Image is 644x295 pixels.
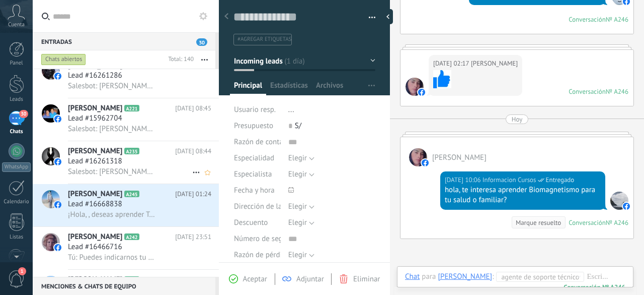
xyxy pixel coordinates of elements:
a: avataricon[PERSON_NAME]A235[DATE] 08:44Lead #16261318Salesbot: [PERSON_NAME], ¿quieres recibir no... [33,141,219,184]
img: icon [54,158,61,165]
span: 30 [19,110,28,118]
span: Archivos [316,81,343,95]
span: Razón de pérdida [234,251,290,259]
span: A245 [124,191,139,197]
span: Soledad Illacutipa [406,78,424,96]
span: Salesbot: [PERSON_NAME], ¿quieres recibir novedades y promociones de la Escuela Cetim? Déjanos tu... [68,167,156,176]
div: Especialista [234,166,281,183]
div: Total: 140 [164,54,194,65]
span: 1 [18,267,26,275]
div: Fecha y hora [234,183,281,199]
span: [DATE] 21:06 [175,275,211,285]
div: Usuario resp. [234,102,281,118]
span: Usuario resp. [234,105,276,114]
button: Elegir [288,199,314,215]
span: Lead #15962704 [68,113,122,124]
span: Tú: Puedes indicarnos tu numero de whatsapp para darte la información del curso? [68,253,156,262]
div: 246 [563,283,625,291]
div: Conversación [569,87,606,96]
span: ¡Hola, , deseas aprender Terapia con [PERSON_NAME]? [68,210,156,219]
div: Leads [2,96,31,103]
div: [DATE] 10:06 [445,175,482,185]
a: avataricon[PERSON_NAME]A221[DATE] 08:45Lead #15962704Salesbot: [PERSON_NAME], ¿quieres recibir no... [33,98,219,141]
span: A235 [124,148,139,154]
span: Especialidad [234,154,274,162]
span: Informacion Cursos [610,192,628,210]
div: Menciones & Chats de equipo [33,277,215,295]
button: Elegir [288,215,314,231]
span: Estadísticas [270,81,308,95]
span: [DATE] 08:45 [175,103,211,113]
span: Lead #16261318 [68,156,122,166]
span: [DATE] 23:51 [175,232,211,242]
img: icon [54,201,61,208]
span: Salesbot: [PERSON_NAME], ¿quieres recibir novedades y promociones de la Escuela Cetim? Déjanos tu... [68,81,156,91]
div: Panel [2,60,31,67]
span: Aceptar [243,274,267,284]
span: Principal [234,81,262,95]
span: Soledad Illacutipa [432,153,487,162]
span: Agente de soporte técnico [501,272,574,282]
span: Salesbot: [PERSON_NAME], ¿quieres recibir novedades y promociones de la Escuela Cetim? Déjanos tu... [68,124,156,134]
div: Descuento [234,215,281,231]
span: Soledad Illacutipa [409,148,427,166]
div: Chats abiertos [41,53,86,66]
div: № A246 [606,218,628,227]
span: Soledad Illacutipa [471,58,518,69]
span: Dirección de la clínica [234,203,305,210]
span: A242 [124,233,139,240]
span: : [492,272,494,282]
div: Calendario [2,199,31,205]
span: Número de seguro [234,235,293,243]
span: [PERSON_NAME] [68,103,122,113]
span: [PERSON_NAME] [68,146,122,156]
div: Soledad Illacutipa [438,272,492,281]
span: Entregado [546,175,575,185]
button: Agente de soporte técnico [496,272,584,282]
span: A233 [124,276,139,283]
span: Presupuesto [234,121,273,131]
div: WhatsApp [2,162,31,172]
div: Conversación [569,15,606,24]
span: Descuento [234,219,268,226]
div: Número de seguro [234,231,281,247]
div: Especialidad [234,150,281,166]
img: facebook-sm.svg [422,159,429,166]
span: Lead #16261286 [68,71,122,81]
span: [PERSON_NAME] [68,189,122,199]
a: avataricon[PERSON_NAME][DATE] 08:45Lead #16261286Salesbot: [PERSON_NAME], ¿quieres recibir noveda... [33,55,219,98]
span: Razón de contacto [234,138,293,146]
img: facebook-sm.svg [418,89,425,96]
button: Elegir [288,150,314,166]
span: Eliminar [353,274,380,284]
div: [DATE] 02:17 [433,58,471,69]
span: Cuenta [8,22,25,28]
a: avataricon[PERSON_NAME]A245[DATE] 01:24Lead #16668838¡Hola, , deseas aprender Terapia con [PERSON... [33,184,219,226]
span: 30 [196,38,207,46]
span: Informacion Cursos (Oficina de Venta) [482,175,536,185]
span: [PERSON_NAME] [68,275,122,285]
img: icon [54,244,61,251]
span: Especialista [234,170,272,178]
span: para [422,272,436,282]
div: № A246 [606,87,628,96]
span: Fecha y hora [234,187,275,194]
span: Elegir [288,250,307,260]
span: Elegir [288,202,307,211]
div: Conversación [569,218,606,227]
div: Entradas [33,32,215,50]
div: Hoy [512,114,523,124]
span: Elegir [288,218,307,227]
span: Lead #16668838 [68,199,122,209]
span: Adjuntar [296,274,324,284]
button: Elegir [288,247,314,263]
span: [PERSON_NAME] [68,232,122,242]
div: Dirección de la clínica [234,199,281,215]
button: Elegir [288,166,314,183]
span: #agregar etiquetas [237,36,291,43]
span: A221 [124,105,139,111]
img: icon [54,115,61,123]
div: Listas [2,234,31,241]
span: ... [288,105,294,114]
span: Lead #16466716 [68,242,122,252]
